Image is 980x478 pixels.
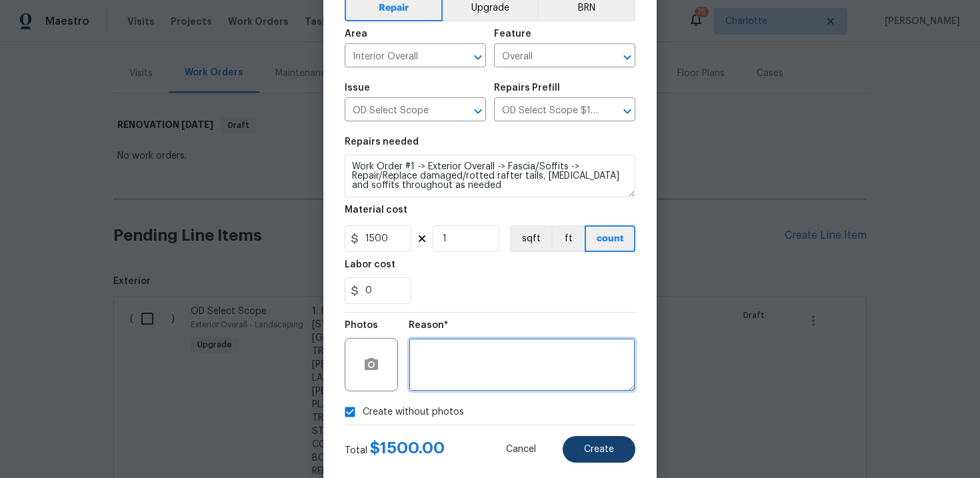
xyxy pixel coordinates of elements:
[345,83,370,93] h5: Issue
[494,83,560,93] h5: Repairs Prefill
[585,225,635,252] button: count
[469,48,487,67] button: Open
[370,440,445,456] span: $ 1500.00
[363,405,464,419] span: Create without photos
[551,225,585,252] button: ft
[485,436,557,463] button: Cancel
[345,321,378,330] h5: Photos
[618,102,637,121] button: Open
[563,436,635,463] button: Create
[618,48,637,67] button: Open
[345,137,419,147] h5: Repairs needed
[469,102,487,121] button: Open
[409,321,448,330] h5: Reason*
[584,445,614,455] span: Create
[345,155,635,197] textarea: Work Order #1 -> Exterior Overall -> Fascia/Soffits -> Repair/Replace damaged/rotted rafter tails...
[345,205,407,215] h5: Material cost
[510,225,551,252] button: sqft
[345,29,367,39] h5: Area
[494,29,531,39] h5: Feature
[345,260,395,269] h5: Labor cost
[345,441,445,457] div: Total
[506,445,536,455] span: Cancel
